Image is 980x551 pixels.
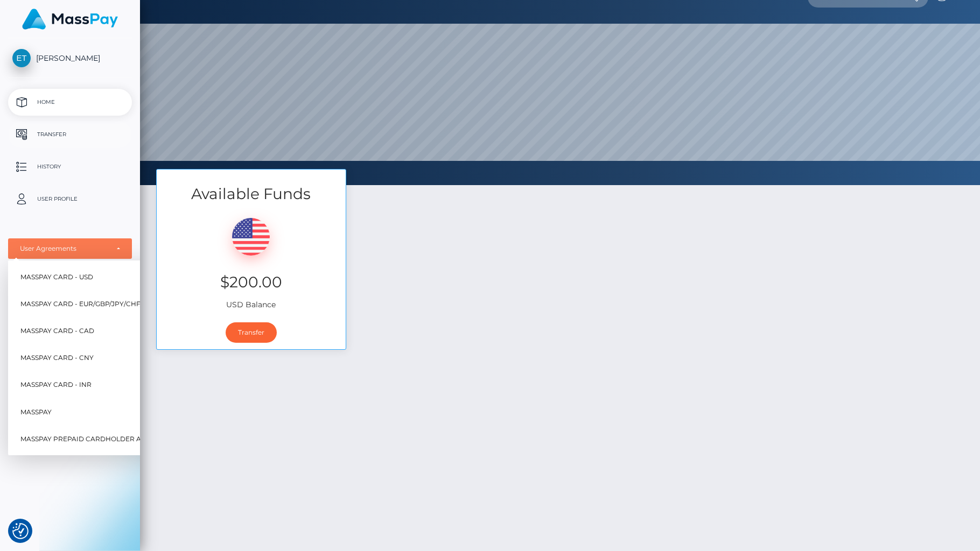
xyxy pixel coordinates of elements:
[8,89,132,116] a: Home
[12,126,128,143] p: Transfer
[12,159,128,175] p: History
[12,94,128,110] p: Home
[20,351,94,365] span: MassPay Card - CNY
[20,432,179,446] span: MassPay Prepaid Cardholder Agreement
[22,9,118,30] img: MassPay
[20,405,52,419] span: MassPay
[12,523,29,539] button: Consent Preferences
[232,218,270,256] img: USD.png
[8,238,132,259] button: User Agreements
[20,297,157,311] span: MassPay Card - EUR/GBP/JPY/CHF/AUD
[226,322,277,343] a: Transfer
[8,186,132,213] a: User Profile
[12,523,29,539] img: Revisit consent button
[20,324,94,338] span: MassPay Card - CAD
[8,53,132,63] span: [PERSON_NAME]
[20,378,92,392] span: MassPay Card - INR
[20,244,108,253] div: User Agreements
[8,121,132,148] a: Transfer
[8,153,132,180] a: History
[157,183,346,204] h3: Available Funds
[20,270,93,284] span: MassPay Card - USD
[12,191,128,207] p: User Profile
[157,204,346,316] div: USD Balance
[165,272,338,293] h3: $200.00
